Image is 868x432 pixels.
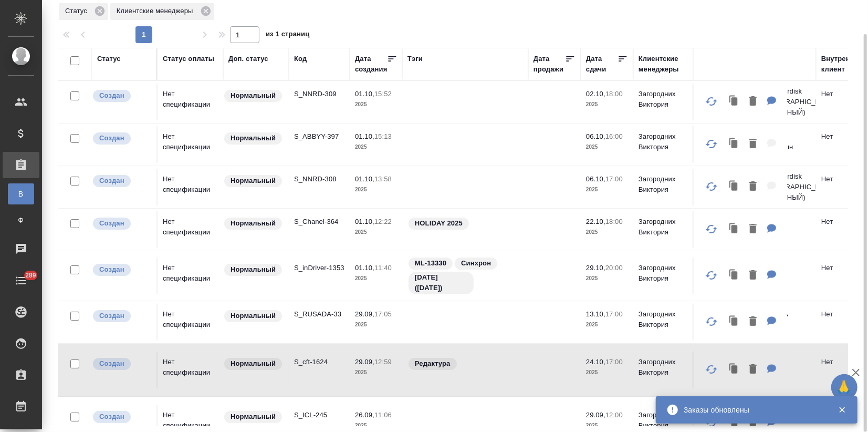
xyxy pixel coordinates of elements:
[92,217,151,231] div: Выставляется автоматически при создании заказа
[821,217,863,227] p: Нет
[724,219,744,240] button: Клонировать
[374,175,392,183] p: 13:58
[699,174,724,199] button: Обновить
[633,258,694,294] td: Загородних Виктория
[158,126,223,163] td: Нет спецификации
[294,131,344,142] p: S_ABBYY-397
[633,169,694,205] td: Загородних Виктория
[294,263,344,273] p: S_inDriver-1353
[65,6,91,16] p: Статус
[724,133,744,155] button: Клонировать
[699,357,724,382] button: Обновить
[231,176,276,186] p: Нормальный
[605,90,623,98] p: 18:00
[724,265,744,286] button: Клонировать
[92,410,151,424] div: Выставляется автоматически при создании заказа
[223,89,284,103] div: Статус по умолчанию для стандартных заказов
[699,217,724,242] button: Обновить
[374,411,392,419] p: 11:06
[231,218,276,229] p: Нормальный
[821,263,863,273] p: Нет
[355,227,397,238] p: 2025
[821,174,863,184] p: Нет
[92,174,151,188] div: Выставляется автоматически при создании заказа
[586,420,628,431] p: 2025
[821,357,863,367] p: Нет
[294,54,307,64] div: Код
[762,311,782,333] button: Для КМ: КЛ 30.09.: Спасибо за представленную смету. Передали на согласование руководству. Свяжемс...
[355,273,397,284] p: 2025
[831,374,857,400] button: 🙏
[8,183,34,204] a: В
[97,54,121,64] div: Статус
[699,131,724,157] button: Обновить
[586,175,605,183] p: 06.10,
[461,258,491,269] p: Синхрон
[633,304,694,341] td: Загородних Виктория
[821,309,863,320] p: Нет
[699,89,724,114] button: Обновить
[633,126,694,163] td: Загородних Виктория
[92,131,151,146] div: Выставляется автоматически при создании заказа
[110,3,214,20] div: Клиентские менеджеры
[158,211,223,248] td: Нет спецификации
[744,91,762,112] button: Удалить
[99,133,124,143] p: Создан
[605,310,623,318] p: 17:00
[744,219,762,240] button: Удалить
[223,131,284,146] div: Статус по умолчанию для стандартных заказов
[294,89,344,99] p: S_NNRD-309
[821,89,863,99] p: Нет
[760,86,811,118] p: Novo Nordisk ([GEOGRAPHIC_DATA] - АКТИВНЫЙ)
[835,376,853,398] span: 🙏
[699,263,724,288] button: Обновить
[13,215,29,225] span: Ф
[724,91,744,112] button: Клонировать
[586,411,605,419] p: 29.09,
[374,132,392,140] p: 15:13
[699,309,724,334] button: Обновить
[355,132,374,140] p: 01.10,
[744,359,762,380] button: Удалить
[744,133,762,155] button: Удалить
[158,84,223,120] td: Нет спецификации
[8,210,34,231] a: Ф
[117,6,197,16] p: Клиентские менеджеры
[762,359,782,380] button: Для КМ: 01.10.: КМ отправила клиенту смету. КЛ: Данную задачу планируем запустить в октябре-ноябре.
[99,358,124,369] p: Создан
[223,174,284,188] div: Статус по умолчанию для стандартных заказов
[415,358,451,369] p: Редактура
[586,264,605,272] p: 29.10,
[355,184,397,195] p: 2025
[355,142,397,152] p: 2025
[821,131,863,142] p: Нет
[294,357,344,367] p: S_cft-1624
[294,217,344,227] p: S_Chanel-364
[231,412,276,422] p: Нормальный
[223,263,284,277] div: Статус по умолчанию для стандартных заказов
[374,358,392,366] p: 12:59
[355,420,397,431] p: 2025
[231,133,276,143] p: Нормальный
[92,263,151,277] div: Выставляется автоматически при создании заказа
[355,54,387,75] div: Дата создания
[586,218,605,225] p: 22.10,
[355,90,374,98] p: 01.10,
[223,410,284,424] div: Статус по умолчанию для стандартных заказов
[605,264,623,272] p: 20:00
[158,352,223,388] td: Нет спецификации
[586,90,605,98] p: 02.10,
[99,412,124,422] p: Создан
[605,411,623,419] p: 12:00
[99,218,124,229] p: Создан
[744,176,762,198] button: Удалить
[355,310,374,318] p: 29.09,
[586,273,628,284] p: 2025
[586,184,628,195] p: 2025
[99,90,124,101] p: Создан
[633,84,694,120] td: Загородних Виктория
[605,132,623,140] p: 16:00
[374,218,392,225] p: 12:22
[231,264,276,275] p: Нормальный
[586,320,628,330] p: 2025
